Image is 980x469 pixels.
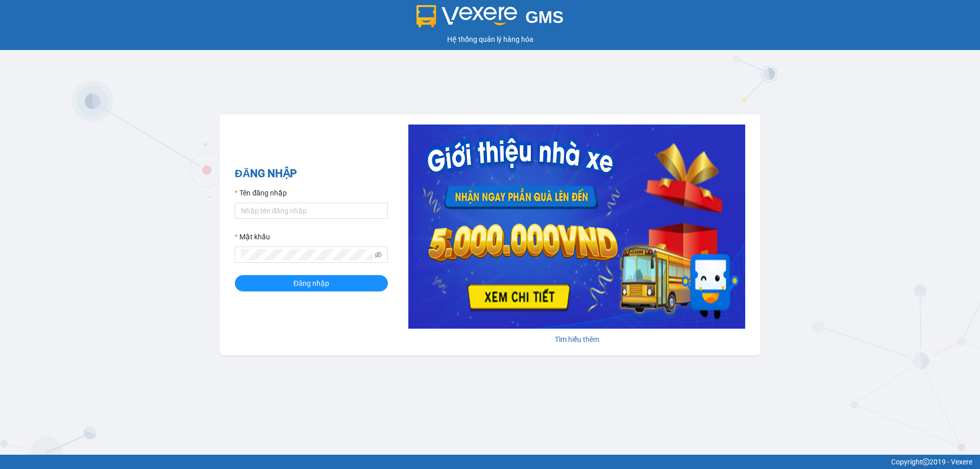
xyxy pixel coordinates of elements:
span: GMS [525,8,563,27]
a: GMS [416,15,564,23]
button: Đăng nhập [235,275,388,291]
div: Hệ thống quản lý hàng hóa [3,34,977,45]
div: Copyright 2019 - Vexere [8,456,972,467]
span: copyright [922,458,929,465]
h2: ĐĂNG NHẬP [235,165,388,182]
span: eye-invisible [375,251,382,258]
img: logo 2 [416,5,518,28]
label: Tên đăng nhập [235,187,287,199]
label: Mật khẩu [235,231,270,242]
img: banner-0 [408,125,745,329]
span: Đăng nhập [293,278,329,289]
input: Mật khẩu [241,249,373,260]
input: Tên đăng nhập [235,203,388,219]
div: Tìm hiểu thêm [408,334,745,345]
